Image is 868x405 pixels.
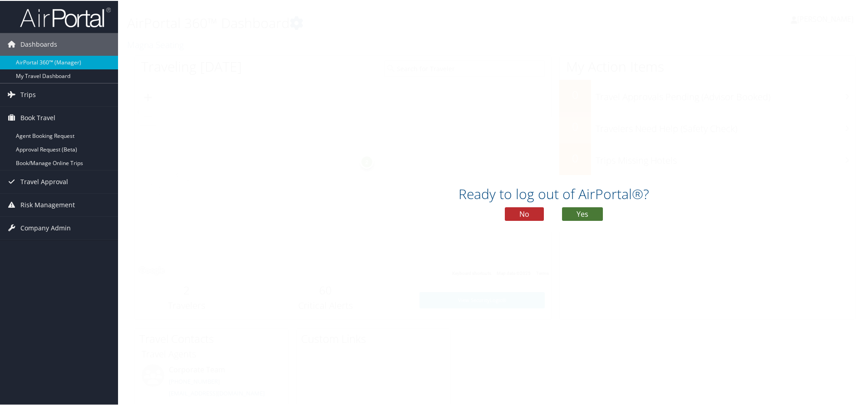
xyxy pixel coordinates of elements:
span: Book Travel [20,106,55,128]
span: Company Admin [20,216,71,239]
span: Dashboards [20,32,57,55]
span: Travel Approval [20,170,68,192]
span: Trips [20,83,36,105]
img: airportal-logo.png [20,6,111,27]
button: No [505,206,544,220]
span: Risk Management [20,193,75,215]
button: Yes [562,206,603,220]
